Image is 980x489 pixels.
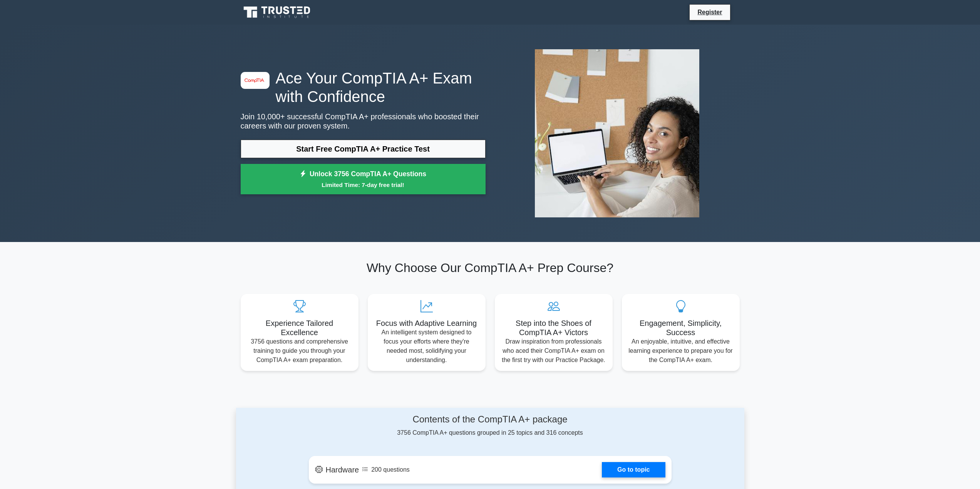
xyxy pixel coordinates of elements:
[309,414,672,437] div: 3756 CompTIA A+ questions grouped in 25 topics and 316 concepts
[501,337,606,365] p: Draw inspiration from professionals who aced their CompTIA A+ exam on the first try with our Prac...
[247,337,352,365] p: 3756 questions and comprehensive training to guide you through your CompTIA A+ exam preparation.
[241,260,740,275] h2: Why Choose Our CompTIA A+ Prep Course?
[241,112,486,130] p: Join 10,000+ successful CompTIA A+ professionals who boosted their careers with our proven system.
[241,164,486,195] a: Unlock 3756 CompTIA A+ QuestionsLimited Time: 7-day free trial!
[247,319,352,337] h5: Experience Tailored Excellence
[628,337,734,365] p: An enjoyable, intuitive, and effective learning experience to prepare you for the CompTIA A+ exam.
[628,319,734,337] h5: Engagement, Simplicity, Success
[250,180,476,189] small: Limited Time: 7-day free trial!
[374,319,479,328] h5: Focus with Adaptive Learning
[501,319,606,337] h5: Step into the Shoes of CompTIA A+ Victors
[374,328,479,365] p: An intelligent system designed to focus your efforts where they're needed most, solidifying your ...
[602,462,665,477] a: Go to topic
[693,7,727,17] a: Register
[241,69,486,106] h1: Ace Your CompTIA A+ Exam with Confidence
[241,140,486,158] a: Start Free CompTIA A+ Practice Test
[309,414,672,425] h4: Contents of the CompTIA A+ package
